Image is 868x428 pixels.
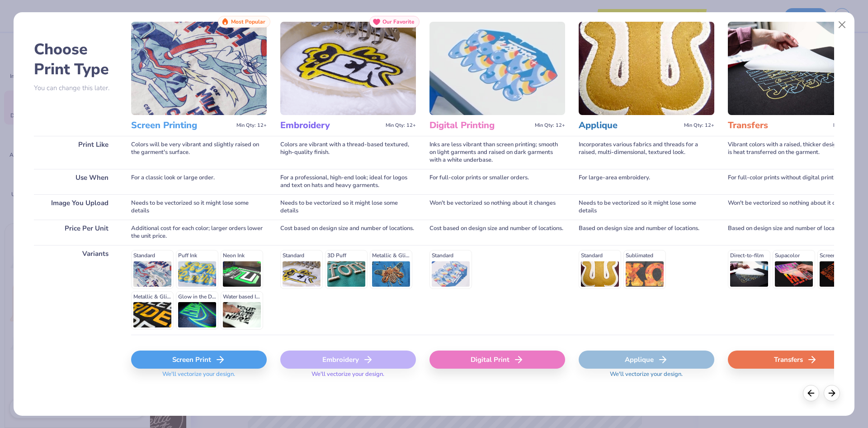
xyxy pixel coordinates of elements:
div: For a professional, high-end look; ideal for logos and text on hats and heavy garments. [280,169,416,194]
div: Screen Print [131,351,267,369]
img: Digital Printing [429,22,565,115]
div: Based on design size and number of locations. [728,220,863,245]
div: Cost based on design size and number of locations. [280,220,416,245]
span: We'll vectorize your design. [159,370,239,384]
h3: Transfers [728,120,830,131]
span: Min Qty: 12+ [684,122,714,129]
div: For full-color prints or smaller orders. [429,169,565,194]
h3: Embroidery [280,120,382,131]
div: Price Per Unit [34,220,118,245]
div: Needs to be vectorized so it might lose some details [280,194,416,220]
img: Screen Printing [131,22,267,115]
div: Digital Print [429,351,565,369]
div: For full-color prints without digital printing. [728,169,863,194]
div: Image You Upload [34,194,118,220]
div: For large-area embroidery. [579,169,714,194]
div: Variants [34,245,118,335]
img: Transfers [728,22,863,115]
div: Use When [34,169,118,194]
div: Based on design size and number of locations. [579,220,714,245]
h3: Digital Printing [429,120,531,131]
img: Applique [579,22,714,115]
div: Additional cost for each color; larger orders lower the unit price. [131,220,267,245]
div: Cost based on design size and number of locations. [429,220,565,245]
span: We'll vectorize your design. [606,370,686,384]
h3: Applique [579,120,680,131]
div: Won't be vectorized so nothing about it changes [728,194,863,220]
span: Min Qty: 12+ [535,122,565,129]
span: Min Qty: 12+ [833,122,863,129]
img: Embroidery [280,22,416,115]
div: Print Like [34,136,118,169]
div: Needs to be vectorized so it might lose some details [131,194,267,220]
span: We'll vectorize your design. [308,370,388,384]
div: Applique [579,351,714,369]
div: Incorporates various fabrics and threads for a raised, multi-dimensional, textured look. [579,136,714,169]
div: Embroidery [280,351,416,369]
button: Close [834,16,851,34]
h3: Screen Printing [131,120,233,131]
div: Won't be vectorized so nothing about it changes [429,194,565,220]
div: Needs to be vectorized so it might lose some details [579,194,714,220]
div: Inks are less vibrant than screen printing; smooth on light garments and raised on dark garments ... [429,136,565,169]
h2: Choose Print Type [34,39,118,79]
div: For a classic look or large order. [131,169,267,194]
div: Vibrant colors with a raised, thicker design since it is heat transferred on the garment. [728,136,863,169]
div: Colors will be very vibrant and slightly raised on the garment's surface. [131,136,267,169]
span: Our Favorite [382,19,415,25]
div: Transfers [728,351,863,369]
span: Min Qty: 12+ [386,122,416,129]
p: You can change this later. [34,84,118,92]
span: Most Popular [231,19,265,25]
span: Min Qty: 12+ [236,122,267,129]
div: Colors are vibrant with a thread-based textured, high-quality finish. [280,136,416,169]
